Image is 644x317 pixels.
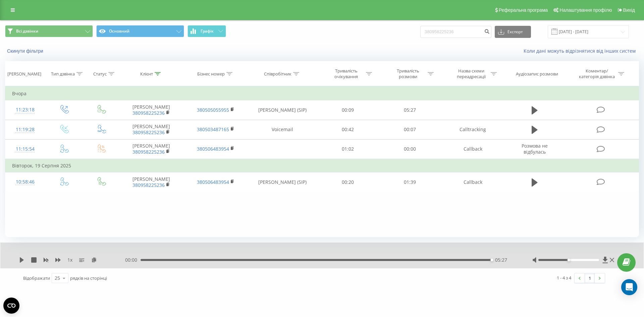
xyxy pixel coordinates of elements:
a: 380958225236 [132,149,165,155]
div: Accessibility label [490,259,493,261]
div: Тривалість розмови [390,68,426,80]
a: 380506483954 [197,146,229,152]
td: 05:27 [379,100,440,120]
td: 00:07 [379,120,440,139]
span: 1 x [67,257,72,263]
span: Всі дзвінки [16,29,38,34]
td: [PERSON_NAME] [119,172,183,192]
td: Voicemail [248,120,317,139]
span: Реферальна програма [499,7,548,13]
input: Пошук за номером [420,26,491,38]
span: 00:00 [125,257,141,263]
button: Графік [187,25,226,37]
td: 00:20 [317,172,379,192]
div: [PERSON_NAME] [7,71,41,77]
td: Callback [441,172,505,192]
div: 25 [55,275,60,281]
button: Основний [96,25,184,37]
a: Коли дані можуть відрізнятися вiд інших систем [524,48,639,54]
div: 10:58:46 [12,175,38,189]
a: 380503487165 [197,126,229,133]
div: Статус [93,71,107,77]
div: 11:19:28 [12,123,38,136]
td: 01:39 [379,172,440,192]
td: Callback [441,139,505,159]
a: 380958225236 [132,182,165,188]
div: 1 - 4 з 4 [557,274,571,281]
a: 1 [585,273,595,283]
div: Тривалість очікування [328,68,364,80]
td: [PERSON_NAME] [119,100,183,120]
button: Open CMP widget [3,298,19,314]
td: [PERSON_NAME] [119,120,183,139]
td: Вівторок, 19 Серпня 2025 [5,159,639,172]
div: Бізнес номер [197,71,225,77]
div: Аудіозапис розмови [516,71,558,77]
a: 380506483954 [197,179,229,185]
span: Налаштування профілю [559,7,612,13]
a: 380505055955 [197,107,229,113]
div: Accessibility label [567,259,570,261]
td: [PERSON_NAME] [119,139,183,159]
td: [PERSON_NAME] (SIP) [248,172,317,192]
span: Відображати [23,275,50,281]
div: Open Intercom Messenger [621,279,637,295]
td: 00:00 [379,139,440,159]
span: Розмова не відбулась [522,143,548,155]
div: 11:23:18 [12,103,38,116]
div: 11:15:54 [12,143,38,156]
td: 01:02 [317,139,379,159]
div: Співробітник [264,71,291,77]
a: 380958225236 [132,129,165,136]
td: 00:42 [317,120,379,139]
span: рядків на сторінці [70,275,107,281]
button: Всі дзвінки [5,25,93,37]
div: Клієнт [140,71,153,77]
div: Тип дзвінка [51,71,75,77]
div: Назва схеми переадресації [453,68,489,80]
span: Графік [201,29,214,34]
span: Вихід [623,7,635,13]
span: 05:27 [495,257,507,263]
td: Вчора [5,87,639,100]
button: Скинути фільтри [5,48,47,54]
button: Експорт [495,26,531,38]
td: 00:09 [317,100,379,120]
a: 380958225236 [132,110,165,116]
div: Коментар/категорія дзвінка [577,68,616,80]
td: [PERSON_NAME] (SIP) [248,100,317,120]
td: Calltracking [441,120,505,139]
